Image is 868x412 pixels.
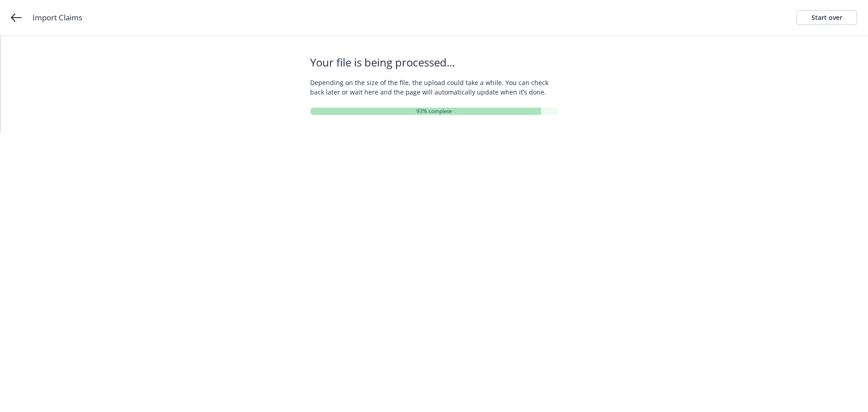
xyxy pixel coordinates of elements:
[797,10,857,25] a: Start over
[310,78,559,97] span: Depending on the size of the file, the upload could take a while. You can check back later or wai...
[811,11,842,24] div: Start over
[33,12,82,24] span: Import Claims
[310,54,559,71] span: Your file is being processed...
[416,107,452,115] span: 93% complete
